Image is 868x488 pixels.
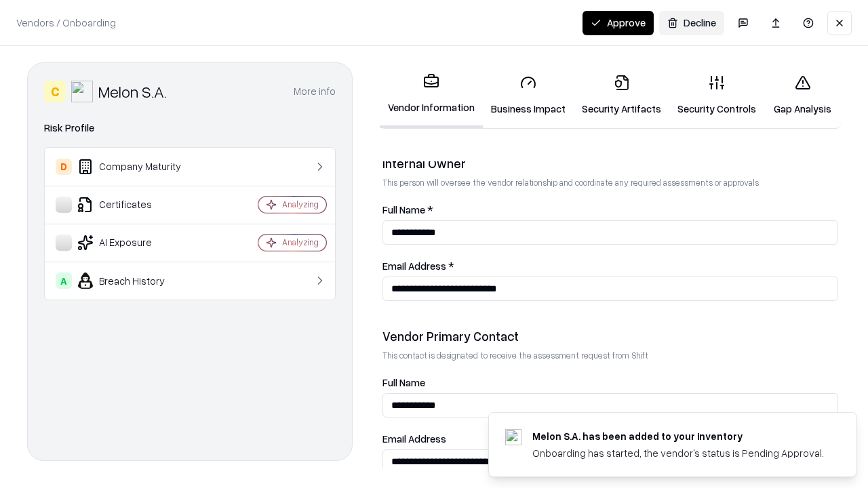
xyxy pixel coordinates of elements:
[574,64,669,127] a: Security Artifacts
[56,197,218,213] div: Certificates
[44,81,66,102] div: C
[382,378,838,388] label: Full Name
[56,235,218,251] div: AI Exposure
[382,261,838,271] label: Email Address *
[282,199,319,210] div: Analyzing
[294,79,336,104] button: More info
[282,237,319,248] div: Analyzing
[764,64,841,127] a: Gap Analysis
[382,350,838,361] p: This contact is designated to receive the assessment request from Shift
[532,429,824,443] div: Melon S.A. has been added to your inventory
[483,64,574,127] a: Business Impact
[382,328,838,344] div: Vendor Primary Contact
[382,205,838,215] label: Full Name *
[382,155,838,171] div: Internal Owner
[16,16,116,30] p: Vendors / Onboarding
[532,446,824,460] div: Onboarding has started, the vendor's status is Pending Approval.
[71,81,93,102] img: Melon S.A.
[382,434,838,444] label: Email Address
[669,64,764,127] a: Security Controls
[56,272,218,289] div: Breach History
[98,81,167,102] div: Melon S.A.
[505,429,521,445] img: melon.cl
[380,62,483,128] a: Vendor Information
[56,272,72,289] div: A
[583,11,654,35] button: Approve
[56,159,72,175] div: D
[56,159,218,175] div: Company Maturity
[659,11,724,35] button: Decline
[44,120,336,136] div: Risk Profile
[382,177,838,188] p: This person will oversee the vendor relationship and coordinate any required assessments or appro...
